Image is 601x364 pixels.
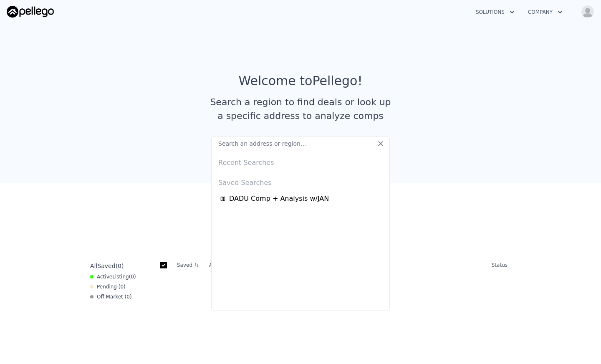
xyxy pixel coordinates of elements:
[211,136,390,151] input: Search an address or region...
[239,73,363,88] div: Welcome to Pellego !
[215,151,386,171] div: Recent Searches
[220,194,384,204] a: DADU Comp + Analysis w/JAN
[90,283,126,290] div: Pending ( 0 )
[229,194,329,204] span: DADU Comp + Analysis w/JAN
[469,5,521,20] button: Solutions
[488,258,511,272] th: Status
[97,263,115,269] span: Saved
[215,171,386,191] div: Saved Searches
[90,293,132,300] div: Off Market ( 0 )
[521,5,569,20] button: Company
[7,6,54,18] img: Pellego
[206,258,488,272] th: Address
[112,274,129,280] span: Listing
[207,95,394,123] div: Search a region to find deals or look up a specific address to analyze comps
[87,231,514,245] div: Save properties to see them here
[174,258,206,272] th: Saved
[581,5,594,18] img: avatar
[87,210,514,225] div: Saved Properties
[97,273,136,280] span: Active ( 0 )
[90,262,124,270] div: All ( 0 )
